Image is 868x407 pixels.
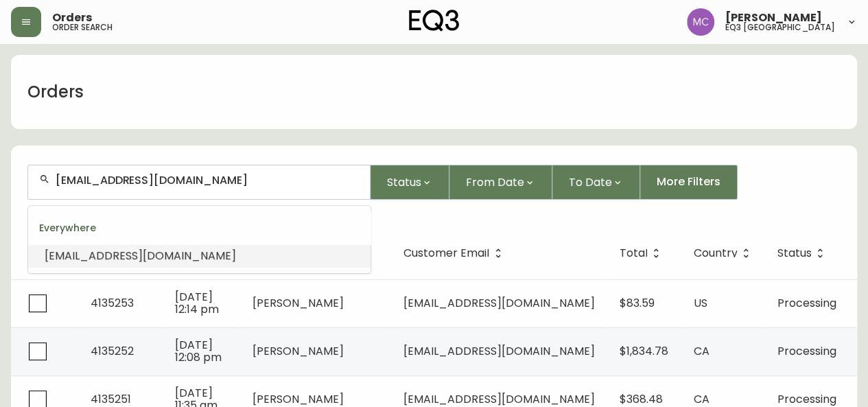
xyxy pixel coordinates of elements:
span: Status [777,249,811,257]
span: [EMAIL_ADDRESS][DOMAIN_NAME] [403,391,595,407]
button: From Date [449,165,552,200]
span: CA [693,391,709,407]
span: Orders [52,12,92,23]
span: US [693,295,707,311]
span: [EMAIL_ADDRESS][DOMAIN_NAME] [403,295,595,311]
span: Customer Email [403,247,507,259]
span: To Date [569,174,612,191]
span: Status [387,174,421,191]
span: [PERSON_NAME] [252,295,343,311]
h5: order search [52,23,113,32]
span: $368.48 [619,391,662,407]
span: From Date [466,174,524,191]
span: Customer Email [403,249,489,257]
span: $83.59 [619,295,654,311]
span: Processing [777,295,836,311]
button: Status [371,165,449,200]
span: Status [777,247,829,259]
span: [DATE] 12:08 pm [175,337,222,365]
span: [PERSON_NAME] [252,391,343,407]
span: CA [693,343,709,359]
span: 4135253 [91,295,134,311]
span: Processing [777,391,836,407]
span: $1,834.78 [619,343,668,359]
span: [EMAIL_ADDRESS][DOMAIN_NAME] [45,248,236,264]
span: Country [693,247,755,259]
h5: eq3 [GEOGRAPHIC_DATA] [725,23,835,32]
img: 6dbdb61c5655a9a555815750a11666cc [687,8,714,36]
h1: Orders [27,80,84,104]
span: [PERSON_NAME] [252,343,343,359]
img: logo [409,10,460,32]
button: To Date [552,165,640,200]
span: [PERSON_NAME] [725,12,822,23]
input: Search [56,174,359,187]
span: Total [619,247,665,259]
span: Country [693,249,737,257]
span: 4135252 [91,343,134,359]
span: Processing [777,343,836,359]
div: Everywhere [28,211,371,244]
span: More Filters [657,174,720,189]
span: [EMAIL_ADDRESS][DOMAIN_NAME] [403,343,595,359]
span: [DATE] 12:14 pm [175,289,219,317]
span: Total [619,249,647,257]
span: 4135251 [91,391,131,407]
button: More Filters [640,165,738,200]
